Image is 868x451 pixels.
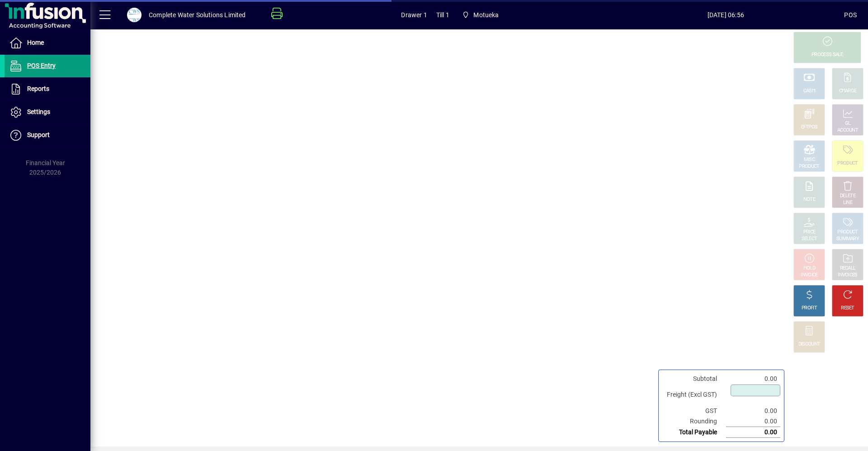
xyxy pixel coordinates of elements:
[802,236,817,242] div: SELECT
[662,427,726,438] td: Total Payable
[473,8,499,22] span: Motueka
[436,8,449,22] span: Till 1
[149,8,246,22] div: Complete Water Solutions Limited
[798,341,820,348] div: DISCOUNT
[401,8,427,22] span: Drawer 1
[27,85,49,92] span: Reports
[802,305,817,312] div: PROFIT
[27,62,56,69] span: POS Entry
[801,272,817,279] div: INVOICE
[5,124,90,147] a: Support
[726,374,780,384] td: 0.00
[811,52,843,58] div: PROCESS SALE
[801,124,818,131] div: EFTPOS
[5,32,90,54] a: Home
[843,199,852,206] div: LINE
[5,101,90,123] a: Settings
[840,265,856,272] div: RECALL
[662,374,726,384] td: Subtotal
[726,427,780,438] td: 0.00
[845,120,851,127] div: GL
[803,196,815,203] div: NOTE
[837,127,858,134] div: ACCOUNT
[844,8,857,22] div: POS
[662,384,726,406] td: Freight (Excl GST)
[27,108,50,115] span: Settings
[803,88,815,95] div: CASH
[838,272,857,279] div: INVOICES
[837,160,858,167] div: PRODUCT
[5,78,90,100] a: Reports
[839,88,857,95] div: CHARGE
[803,229,816,236] div: PRICE
[804,157,815,163] div: MISC
[458,7,503,23] span: Motueka
[726,416,780,427] td: 0.00
[607,8,844,22] span: [DATE] 06:56
[27,39,44,46] span: Home
[837,229,858,236] div: PRODUCT
[799,163,819,170] div: PRODUCT
[841,305,854,312] div: RESET
[840,193,855,199] div: DELETE
[836,236,859,242] div: SUMMARY
[662,416,726,427] td: Rounding
[726,406,780,416] td: 0.00
[803,265,815,272] div: HOLD
[120,7,149,23] button: Profile
[662,406,726,416] td: GST
[27,131,50,138] span: Support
